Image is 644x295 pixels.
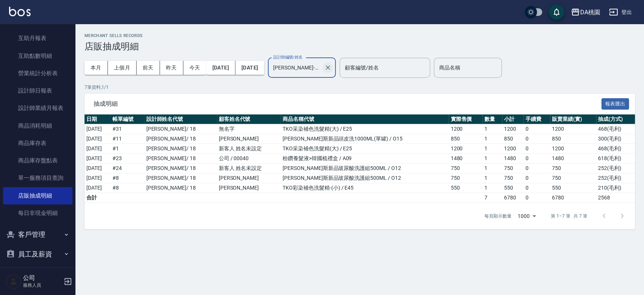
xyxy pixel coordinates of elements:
[523,134,550,144] td: 0
[601,98,629,110] button: 報表匯出
[580,8,600,17] div: DA桃園
[144,134,217,144] td: [PERSON_NAME]/ 18
[483,164,502,173] td: 1
[3,244,72,264] button: 員工及薪資
[281,183,449,193] td: TKO彩染補色洗髮精-(小) / E45
[596,164,635,173] td: 252 ( 毛利 )
[6,274,21,289] img: Person
[3,152,72,169] a: 商品庫存盤點表
[601,100,629,107] a: 報表匯出
[85,41,635,52] h3: 店販抽成明細
[449,154,483,164] td: 1480
[3,264,72,283] button: 商品管理
[217,173,281,183] td: [PERSON_NAME]
[449,173,483,183] td: 750
[235,61,264,75] button: [DATE]
[550,114,596,124] th: 販賣業績(實)
[85,193,111,203] td: 合計
[3,82,72,99] a: 設計師日報表
[137,61,160,75] button: 前天
[85,61,108,75] button: 本月
[217,183,281,193] td: [PERSON_NAME]
[3,65,72,82] a: 營業統計分析表
[111,114,144,124] th: 帳單編號
[85,173,111,183] td: [DATE]
[606,5,635,19] button: 登出
[85,164,111,173] td: [DATE]
[85,154,111,164] td: [DATE]
[94,100,601,108] span: 抽成明細
[144,164,217,173] td: [PERSON_NAME]/ 18
[111,154,144,164] td: # 23
[523,193,550,203] td: 0
[9,7,31,16] img: Logo
[550,173,596,183] td: 750
[523,124,550,134] td: 0
[144,173,217,183] td: [PERSON_NAME]/ 18
[3,225,72,244] button: 客戶管理
[217,134,281,144] td: [PERSON_NAME]
[483,183,502,193] td: 1
[281,154,449,164] td: 粉鑽養髮液>韓國梳禮盒 / A09
[144,124,217,134] td: [PERSON_NAME]/ 18
[23,282,61,289] p: 服務人員
[502,124,524,134] td: 1200
[483,114,502,124] th: 數量
[217,124,281,134] td: 無名字
[449,144,483,154] td: 1200
[523,183,550,193] td: 0
[596,154,635,164] td: 618 ( 毛利 )
[160,61,183,75] button: 昨天
[449,124,483,134] td: 1200
[85,124,111,134] td: [DATE]
[515,206,539,226] div: 1000
[3,47,72,65] a: 互助點數明細
[596,144,635,154] td: 468 ( 毛利 )
[523,114,550,124] th: 手續費
[85,33,635,38] h2: Merchant Sells Records
[273,54,303,60] label: 設計師編號/姓名
[596,134,635,144] td: 300 ( 毛利 )
[85,183,111,193] td: [DATE]
[449,114,483,124] th: 實際售價
[502,114,524,124] th: 小計
[596,173,635,183] td: 252 ( 毛利 )
[483,193,502,203] td: 7
[568,5,603,20] button: DA桃園
[3,117,72,134] a: 商品消耗明細
[217,114,281,124] th: 顧客姓名代號
[281,173,449,183] td: [PERSON_NAME]斯新品玻尿酸洗護組500ML / O12
[502,164,524,173] td: 750
[3,169,72,187] a: 單一服務項目查詢
[550,154,596,164] td: 1480
[483,124,502,134] td: 1
[206,61,235,75] button: [DATE]
[550,193,596,203] td: 6780
[483,144,502,154] td: 1
[111,183,144,193] td: # 8
[217,154,281,164] td: 公司 / 00040
[550,164,596,173] td: 750
[281,134,449,144] td: [PERSON_NAME]斯新品頭皮洗1000ML(單罐) / O15
[217,144,281,154] td: 新客人 姓名未設定
[111,144,144,154] td: # 1
[483,154,502,164] td: 1
[85,134,111,144] td: [DATE]
[502,173,524,183] td: 750
[3,99,72,117] a: 設計師業績月報表
[144,183,217,193] td: [PERSON_NAME]/ 18
[3,204,72,222] a: 每日非現金明細
[550,144,596,154] td: 1200
[502,134,524,144] td: 850
[550,134,596,144] td: 850
[183,61,206,75] button: 今天
[111,173,144,183] td: # 8
[3,134,72,152] a: 商品庫存表
[85,114,111,124] th: 日期
[85,144,111,154] td: [DATE]
[523,154,550,164] td: 0
[502,154,524,164] td: 1480
[549,5,564,20] button: save
[449,134,483,144] td: 850
[596,183,635,193] td: 210 ( 毛利 )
